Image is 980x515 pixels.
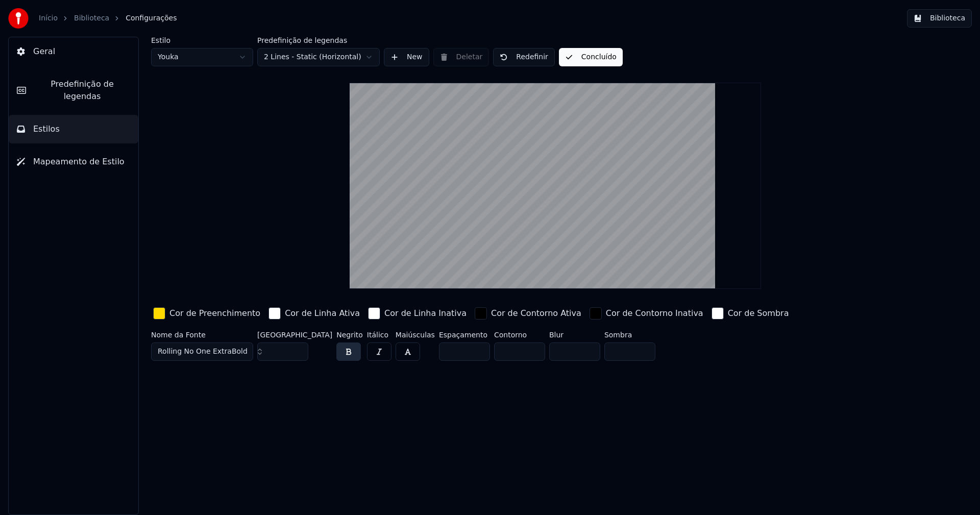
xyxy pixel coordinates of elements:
[285,307,360,320] div: Cor de Linha Ativa
[151,331,253,338] label: Nome da Fonte
[8,8,29,29] img: youka
[549,331,600,338] label: Blur
[151,37,253,44] label: Estilo
[367,331,391,338] label: Itálico
[491,307,581,320] div: Cor de Contorno Ativa
[728,307,789,320] div: Cor de Sombra
[34,78,130,103] span: Predefinição de legendas
[39,13,58,23] a: Início
[39,13,177,23] nav: breadcrumb
[9,70,138,111] button: Predefinição de legendas
[559,48,623,66] button: Concluído
[396,331,435,338] label: Maiúsculas
[709,305,791,322] button: Cor de Sombra
[158,347,248,357] span: Rolling No One ExtraBold
[151,305,262,322] button: Cor de Preenchimento
[257,331,332,338] label: [GEOGRAPHIC_DATA]
[33,45,55,58] span: Geral
[33,123,60,135] span: Estilos
[473,305,583,322] button: Cor de Contorno Ativa
[9,148,138,176] button: Mapeamento de Estilo
[493,48,555,66] button: Redefinir
[494,331,545,338] label: Contorno
[384,307,467,320] div: Cor de Linha Inativa
[74,13,109,23] a: Biblioteca
[336,331,363,338] label: Negrito
[9,37,138,66] button: Geral
[606,307,703,320] div: Cor de Contorno Inativa
[587,305,705,322] button: Cor de Contorno Inativa
[266,305,362,322] button: Cor de Linha Ativa
[33,156,125,168] span: Mapeamento de Estilo
[604,331,655,338] label: Sombra
[439,331,490,338] label: Espaçamento
[366,305,469,322] button: Cor de Linha Inativa
[384,48,429,66] button: New
[169,307,260,320] div: Cor de Preenchimento
[9,115,138,143] button: Estilos
[126,13,177,23] span: Configurações
[257,37,380,44] label: Predefinição de legendas
[907,9,972,28] button: Biblioteca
